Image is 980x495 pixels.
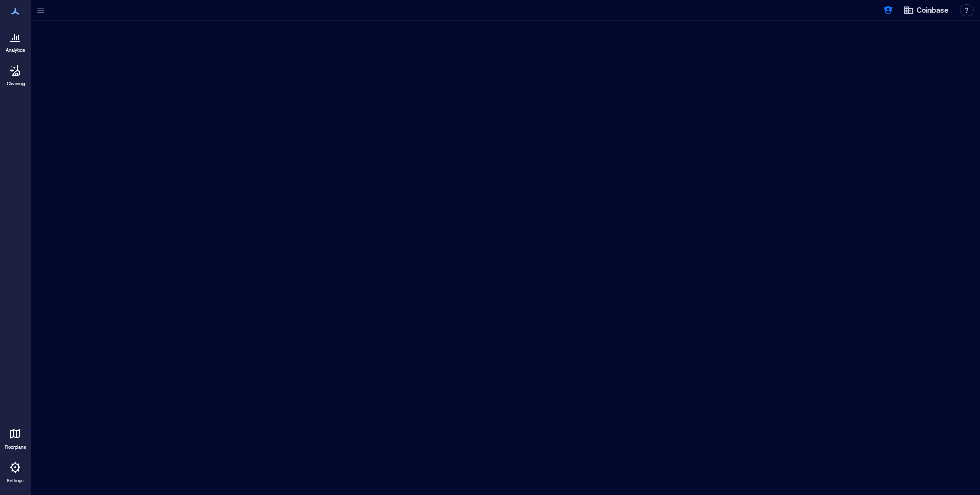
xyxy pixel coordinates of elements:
[5,444,26,450] p: Floorplans
[6,47,25,53] p: Analytics
[900,2,951,18] button: Coinbase
[3,455,28,487] a: Settings
[3,58,28,90] a: Cleaning
[7,478,24,484] p: Settings
[917,5,948,15] span: Coinbase
[3,24,28,56] a: Analytics
[7,81,24,87] p: Cleaning
[2,422,29,453] a: Floorplans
